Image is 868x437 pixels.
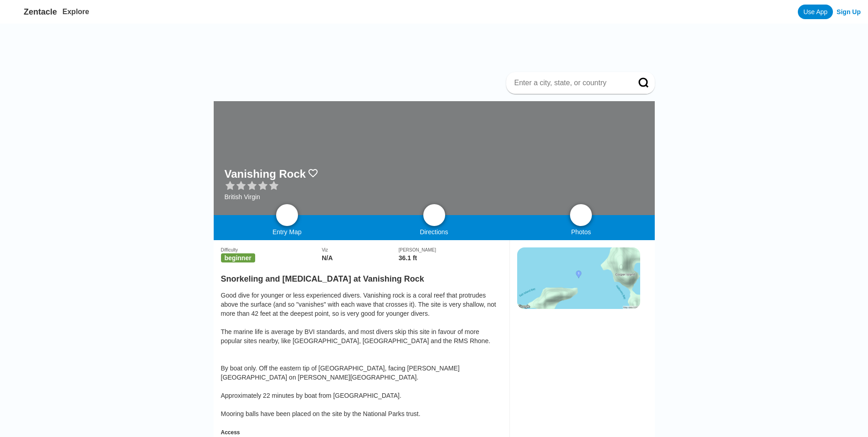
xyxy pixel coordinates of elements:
img: photos [575,210,586,221]
iframe: Advertisement [221,24,655,65]
a: Sign Up [837,8,861,15]
a: Use App [798,5,833,19]
div: N/A [322,254,399,262]
img: directions [429,210,440,221]
a: Zentacle logoZentacle [7,5,57,19]
div: Photos [508,228,655,236]
div: Access [221,429,502,436]
div: 36.1 ft [399,254,502,262]
input: Enter a city, state, or country [514,78,626,87]
img: map [282,210,293,221]
div: Viz [322,247,399,252]
iframe: Advertisement [517,318,639,432]
span: beginner [221,253,255,262]
a: map [276,204,298,226]
div: Difficulty [221,247,322,252]
a: Explore [62,8,89,15]
h1: Vanishing Rock [225,168,306,180]
img: staticmap [517,247,640,309]
div: British Virgin [225,193,319,201]
img: Zentacle logo [7,5,22,19]
a: photos [570,204,592,226]
span: Zentacle [24,7,57,17]
div: Directions [360,228,508,236]
div: [PERSON_NAME] [399,247,502,252]
div: Good dive for younger or less experienced divers. Vanishing rock is a coral reef that protrudes a... [221,291,502,418]
h2: Snorkeling and [MEDICAL_DATA] at Vanishing Rock [221,269,502,284]
div: Entry Map [214,228,361,236]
